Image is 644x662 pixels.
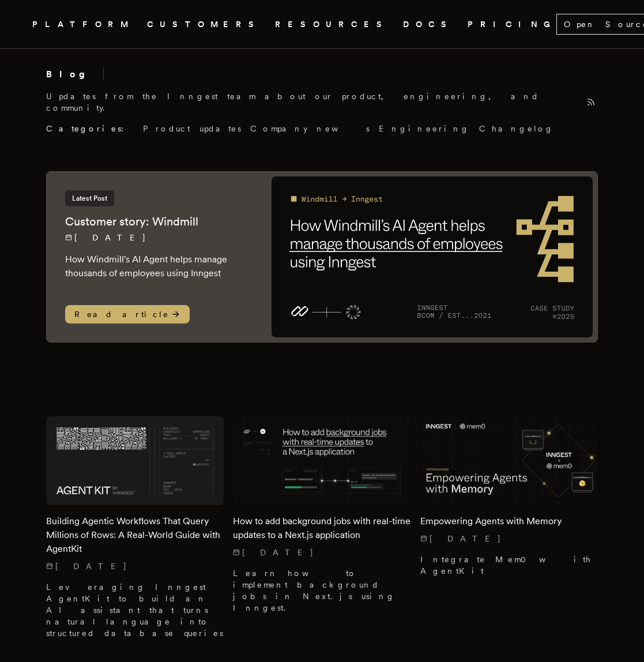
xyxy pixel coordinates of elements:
p: Integrate Mem0 with AgentKit [420,554,598,577]
p: Updates from the Inngest team about our product, engineering, and community. [46,91,575,114]
a: Product updates [143,123,241,134]
p: Leveraging Inngest AgentKit to build an AI assistant that turns natural language into structured ... [46,581,224,639]
p: [DATE] [65,232,248,243]
h2: Blog [46,67,104,81]
p: [DATE] [420,533,598,544]
p: Learn how to implement background jobs in Next.js using Inngest. [233,567,410,614]
a: Featured image for How to add background jobs with real-time updates to a Next.js application blo... [233,416,410,614]
a: Latest PostCustomer story: Windmill[DATE] How Windmill's AI Agent helps manage thousands of emplo... [46,171,598,343]
h2: How to add background jobs with real-time updates to a Next.js application [233,514,410,542]
img: Featured image for How to add background jobs with real-time updates to a Next.js application blo... [233,416,410,505]
button: PLATFORM [32,17,133,32]
a: DOCS [403,17,454,32]
p: [DATE] [46,561,224,572]
span: Latest Post [65,190,114,206]
span: Categories: [46,123,134,134]
a: CUSTOMERS [147,17,261,32]
a: Featured image for Empowering Agents with Memory blog postEmpowering Agents with Memory[DATE] Int... [420,416,598,577]
a: Engineering [379,123,470,134]
a: Company news [250,123,370,134]
p: How Windmill's AI Agent helps manage thousands of employees using Inngest [65,253,248,280]
a: Changelog [479,123,554,134]
a: Featured image for Building Agentic Workflows That Query Millions of Rows: A Real-World Guide wit... [46,416,224,639]
p: [DATE] [233,547,410,558]
h2: Empowering Agents with Memory [420,514,598,528]
button: RESOURCES [275,17,389,32]
img: Featured image for Building Agentic Workflows That Query Millions of Rows: A Real-World Guide wit... [46,416,224,505]
img: Featured image for Empowering Agents with Memory blog post [420,416,598,505]
h2: Customer story: Windmill [65,213,248,230]
a: PRICING [468,17,556,32]
img: Featured image for Customer story: Windmill blog post [272,176,593,337]
h2: Building Agentic Workflows That Query Millions of Rows: A Real-World Guide with AgentKit [46,514,224,556]
span: Read article [65,305,190,324]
